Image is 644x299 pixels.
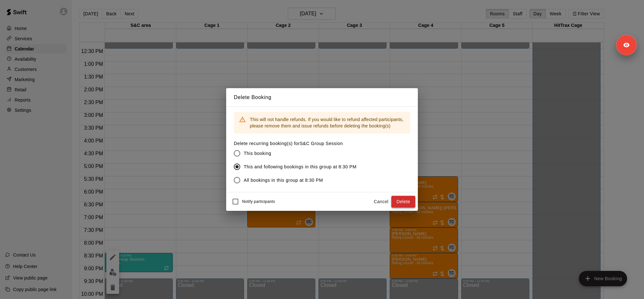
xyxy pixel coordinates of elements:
span: Notify participants [242,200,275,204]
span: This and following bookings in this group at 8:30 PM [244,164,356,170]
span: All bookings in this group at 8:30 PM [244,177,323,184]
div: This will not handle refunds. If you would like to refund affected participants, please remove th... [250,114,405,132]
button: Delete [391,196,415,208]
h2: Delete Booking [226,88,418,107]
span: This booking [244,150,271,157]
label: Delete recurring booking(s) for S&C Group Session [234,140,362,147]
button: Cancel [371,196,391,208]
